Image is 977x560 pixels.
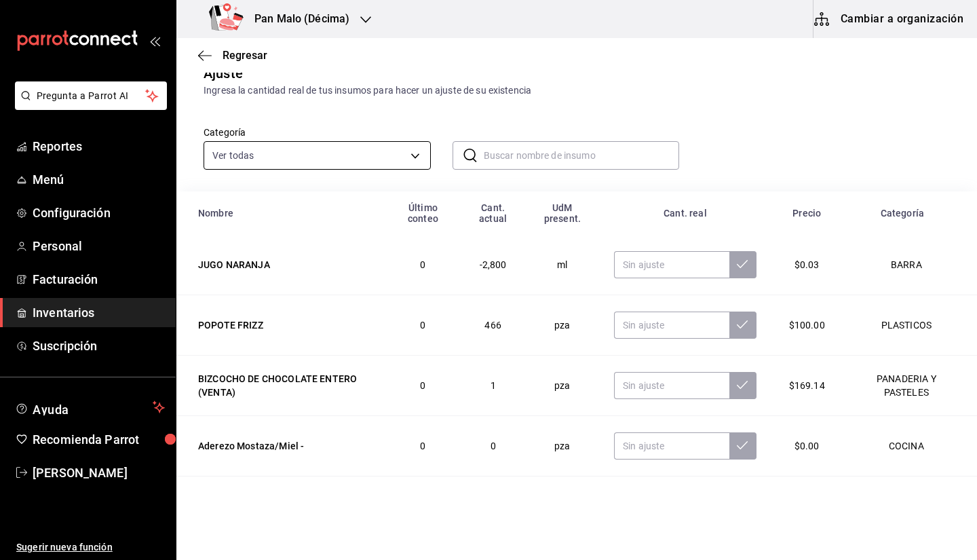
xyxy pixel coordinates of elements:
div: Categoría [849,208,955,219]
span: 466 [484,320,501,331]
span: $0.00 [794,441,820,451]
span: Facturación [33,270,165,288]
span: Configuración [33,204,165,222]
td: pza [527,477,598,537]
td: PANADERIA Y PASTELES [841,356,977,416]
span: 0 [420,259,425,270]
td: Aderezo Mostaza/Miel - [176,416,387,477]
td: pza [527,416,598,477]
button: Pregunta a Parrot AI [15,81,167,110]
td: pza [527,356,598,416]
input: Sin ajuste [614,312,729,339]
label: Categoría [204,128,431,137]
span: 0 [420,441,425,451]
input: Sin ajuste [614,251,729,278]
span: Menú [33,170,165,189]
span: 1 [491,380,496,391]
button: Regresar [198,49,267,62]
td: PRODUCCION [841,477,977,537]
span: -2,800 [480,259,507,270]
span: Pregunta a Parrot AI [37,89,146,103]
span: Regresar [223,49,267,62]
span: Inventarios [33,303,165,322]
input: Buscar nombre de insumo [484,142,680,169]
span: $169.14 [789,380,825,391]
td: ml [527,235,598,295]
span: 0 [491,441,496,451]
td: PLASTICOS [841,295,977,356]
span: $0.03 [794,259,820,270]
span: Ayuda [33,399,147,415]
span: Recomienda Parrot [33,430,165,449]
span: Personal [33,237,165,255]
div: Cant. actual [467,202,519,224]
div: Precio [781,208,833,219]
td: POPOTE FRIZZ [176,295,387,356]
td: TORTA BASE DE PASTEL ZANAHORIA [176,477,387,537]
span: $100.00 [789,320,825,331]
div: Nombre [198,208,379,219]
td: pza [527,295,598,356]
input: Sin ajuste [614,372,729,399]
div: Cant. real [606,208,764,219]
td: BARRA [841,235,977,295]
span: Ver todas [212,149,254,162]
div: Ajuste [204,63,243,83]
div: UdM present. [535,202,590,224]
span: 0 [420,320,425,331]
span: [PERSON_NAME] [33,464,165,482]
td: BIZCOCHO DE CHOCOLATE ENTERO (VENTA) [176,356,387,416]
div: Último conteo [395,202,451,224]
td: COCINA [841,416,977,477]
div: Ingresa la cantidad real de tus insumos para hacer un ajuste de su existencia [204,83,950,98]
span: Sugerir nueva función [16,540,165,555]
input: Sin ajuste [614,432,729,460]
h3: Pan Malo (Décima) [244,11,349,27]
td: JUGO NARANJA [176,235,387,295]
button: open_drawer_menu [149,35,160,46]
a: Pregunta a Parrot AI [9,98,167,113]
span: Suscripción [33,337,165,355]
span: 0 [420,380,425,391]
span: Reportes [33,137,165,155]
